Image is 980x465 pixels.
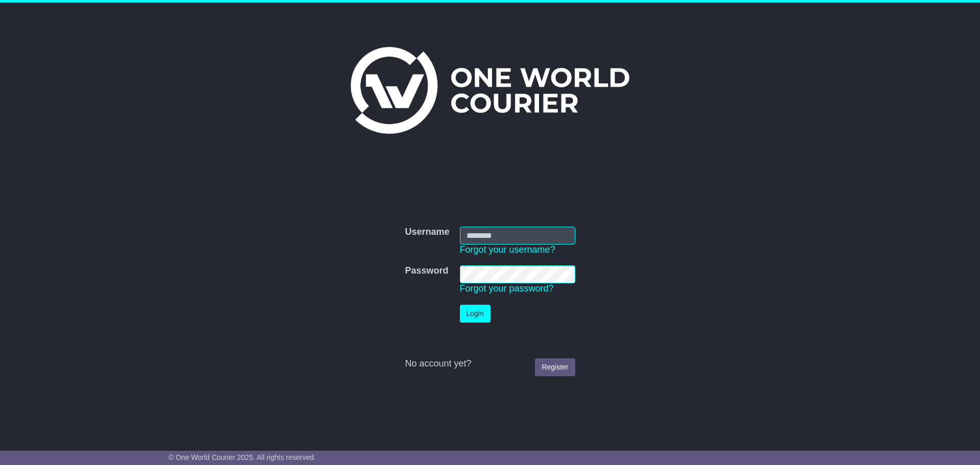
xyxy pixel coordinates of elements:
img: One World [351,47,629,134]
a: Register [535,358,575,376]
span: © One World Courier 2025. All rights reserved. [168,453,316,461]
label: Username [405,227,449,238]
div: No account yet? [405,358,575,370]
a: Forgot your password? [460,283,554,293]
button: Login [460,305,491,323]
a: Forgot your username? [460,244,555,255]
label: Password [405,265,448,277]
